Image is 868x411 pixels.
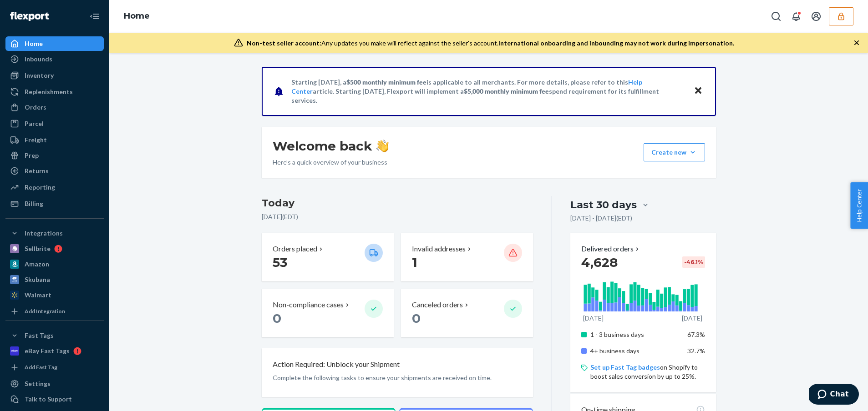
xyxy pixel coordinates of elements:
p: [DATE] [682,314,702,323]
span: 4,628 [581,255,618,270]
div: Sellbrite [25,244,51,253]
a: Returns [5,164,104,178]
div: Last 30 days [570,198,637,212]
button: Create new [644,143,705,161]
img: Flexport logo [10,12,49,21]
a: Freight [5,133,104,147]
div: Reporting [25,183,55,192]
p: Complete the following tasks to ensure your shipments are received on time. [273,373,523,382]
h1: Welcome back [273,138,389,154]
a: Set up Fast Tag badges [590,363,660,371]
a: Inventory [5,68,104,83]
p: [DATE] ( EDT ) [262,212,533,221]
a: Walmart [5,288,104,302]
button: Invalid addresses 1 [401,233,533,281]
span: Non-test seller account: [247,39,321,47]
div: Prep [25,151,39,160]
button: Orders placed 53 [262,233,394,281]
a: Sellbrite [5,241,104,256]
p: Starting [DATE], a is applicable to all merchants. For more details, please refer to this article... [291,78,685,105]
a: Home [124,11,150,21]
img: hand-wave emoji [376,140,389,152]
span: 53 [273,255,287,270]
a: Reporting [5,180,104,195]
div: Integrations [25,229,63,238]
h3: Today [262,196,533,211]
p: Invalid addresses [412,244,466,254]
div: -46.1 % [682,256,705,268]
div: Any updates you make will reflect against the seller's account. [247,39,734,48]
iframe: Opens a widget where you can chat to one of our agents [809,384,859,406]
div: Billing [25,199,43,208]
button: Canceled orders 0 [401,289,533,337]
div: Walmart [25,291,51,300]
a: Replenishments [5,85,104,99]
button: Open Search Box [767,7,785,25]
ol: breadcrumbs [117,3,157,30]
p: on Shopify to boost sales conversion by up to 25%. [590,363,705,381]
button: Close [692,85,704,98]
p: Orders placed [273,244,317,254]
span: 0 [412,311,421,326]
p: [DATE] - [DATE] ( EDT ) [570,214,632,223]
p: 1 - 3 business days [590,330,680,339]
div: Skubana [25,275,50,284]
span: 67.3% [687,331,705,338]
p: [DATE] [583,314,604,323]
a: Inbounds [5,52,104,66]
button: Fast Tags [5,328,104,343]
div: Orders [25,103,46,112]
div: Add Integration [25,307,65,315]
p: 4+ business days [590,346,680,356]
div: Home [25,39,43,48]
span: $500 monthly minimum fee [346,78,426,86]
a: Amazon [5,257,104,271]
div: Freight [25,135,47,145]
div: Talk to Support [25,395,72,404]
div: Amazon [25,260,49,269]
button: Integrations [5,226,104,241]
span: $5,000 monthly minimum fee [464,87,549,95]
button: Delivered orders [581,244,641,254]
button: Open account menu [807,7,825,25]
a: Add Integration [5,306,104,317]
p: Here’s a quick overview of your business [273,158,389,167]
p: Action Required: Unblock your Shipment [273,359,400,370]
div: Inventory [25,71,54,80]
button: Talk to Support [5,392,104,406]
a: Add Fast Tag [5,362,104,373]
a: Settings [5,376,104,391]
span: 1 [412,255,417,270]
span: 0 [273,311,281,326]
button: Open notifications [787,7,805,25]
a: Parcel [5,116,104,131]
button: Non-compliance cases 0 [262,289,394,337]
div: Inbounds [25,55,52,64]
a: Prep [5,148,104,163]
div: Parcel [25,119,44,128]
button: Help Center [850,182,868,229]
div: Returns [25,166,49,175]
button: Close Navigation [86,7,104,25]
a: Skubana [5,272,104,287]
span: International onboarding and inbounding may not work during impersonation. [498,39,734,47]
a: Billing [5,196,104,211]
div: Add Fast Tag [25,363,57,371]
p: Non-compliance cases [273,300,344,310]
a: eBay Fast Tags [5,344,104,358]
div: eBay Fast Tags [25,346,70,356]
p: Canceled orders [412,300,463,310]
div: Replenishments [25,87,73,96]
a: Home [5,36,104,51]
span: 32.7% [687,347,705,355]
div: Settings [25,379,51,388]
div: Fast Tags [25,331,54,340]
a: Orders [5,100,104,115]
